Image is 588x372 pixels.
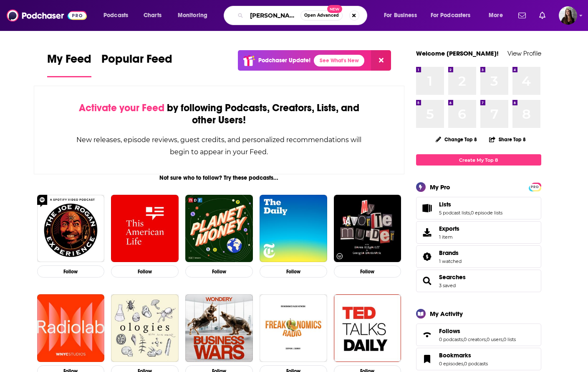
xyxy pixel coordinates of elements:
span: Logged in as bnmartinn [559,6,577,25]
a: Searches [439,273,466,281]
a: Brands [419,251,436,262]
span: For Business [384,10,417,21]
img: Radiolab [37,294,105,362]
img: The Joe Rogan Experience [37,195,105,262]
a: Lists [419,202,436,214]
a: Create My Top 8 [416,154,541,166]
span: Exports [439,225,459,232]
span: Podcasts [103,10,128,21]
span: Activate your Feed [79,102,164,114]
span: Charts [144,10,162,21]
a: 0 episodes [439,361,463,367]
span: Brands [439,249,459,257]
a: Brands [439,249,462,257]
div: My Pro [430,183,450,191]
a: 0 creators [464,336,486,342]
a: 0 podcasts [439,336,463,342]
span: , [463,361,464,367]
a: Show notifications dropdown [515,8,529,23]
p: Podchaser Update! [258,57,310,64]
a: 5 podcast lists [439,210,470,216]
a: 1 watched [439,258,462,264]
span: Popular Feed [101,52,172,71]
span: New [327,5,342,13]
img: TED Talks Daily [334,294,401,362]
img: Freakonomics Radio [260,294,327,362]
input: Search podcasts, credits, & more... [247,9,300,22]
span: PRO [530,184,540,190]
a: 0 users [487,336,502,342]
button: Follow [111,265,179,278]
a: My Feed [47,52,91,77]
span: More [489,10,503,21]
span: Exports [419,227,436,238]
span: My Feed [47,52,91,71]
span: , [486,336,487,342]
button: Follow [185,265,253,278]
img: This American Life [111,195,179,262]
a: Popular Feed [101,52,172,77]
a: Show notifications dropdown [536,8,549,23]
span: 1 item [439,234,459,240]
a: 0 podcasts [464,361,488,367]
button: Share Top 8 [489,131,526,148]
button: open menu [172,9,218,22]
img: Ologies with Alie Ward [111,294,179,362]
span: Searches [416,270,541,292]
img: My Favorite Murder with Karen Kilgariff and Georgia Hardstark [334,195,401,262]
a: Exports [416,221,541,244]
button: Change Top 8 [431,134,482,145]
a: Charts [138,9,167,22]
button: Open AdvancedNew [300,10,343,20]
img: Business Wars [185,294,253,362]
span: Lists [416,197,541,219]
a: 3 saved [439,283,456,288]
button: open menu [378,9,427,22]
span: Follows [439,327,460,335]
a: PRO [530,183,540,190]
div: My Activity [430,310,463,318]
img: User Profile [559,6,577,25]
button: Show profile menu [559,6,577,25]
button: Follow [37,265,105,278]
a: Follows [419,329,436,341]
img: Podchaser - Follow, Share and Rate Podcasts [7,8,87,23]
a: Lists [439,201,502,208]
span: Brands [416,245,541,268]
span: , [470,210,471,216]
a: 0 episode lists [471,210,502,216]
span: Follows [416,324,541,346]
span: , [502,336,503,342]
div: New releases, episode reviews, guest credits, and personalized recommendations will begin to appe... [76,134,363,158]
div: Not sure who to follow? Try these podcasts... [34,174,405,181]
a: The Daily [260,195,327,262]
a: Welcome [PERSON_NAME]! [416,49,499,57]
span: Bookmarks [439,352,471,359]
a: See What's New [314,55,364,66]
a: 0 lists [503,336,516,342]
button: Follow [260,265,327,278]
button: open menu [483,9,513,22]
span: Bookmarks [416,348,541,370]
a: View Profile [507,49,541,57]
span: Open Advanced [304,13,339,18]
span: For Podcasters [431,10,471,21]
a: Searches [419,275,436,287]
button: Follow [334,265,401,278]
div: Search podcasts, credits, & more... [232,6,375,25]
button: open menu [425,9,483,22]
span: , [463,336,464,342]
a: Bookmarks [439,352,488,359]
a: Bookmarks [419,353,436,365]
